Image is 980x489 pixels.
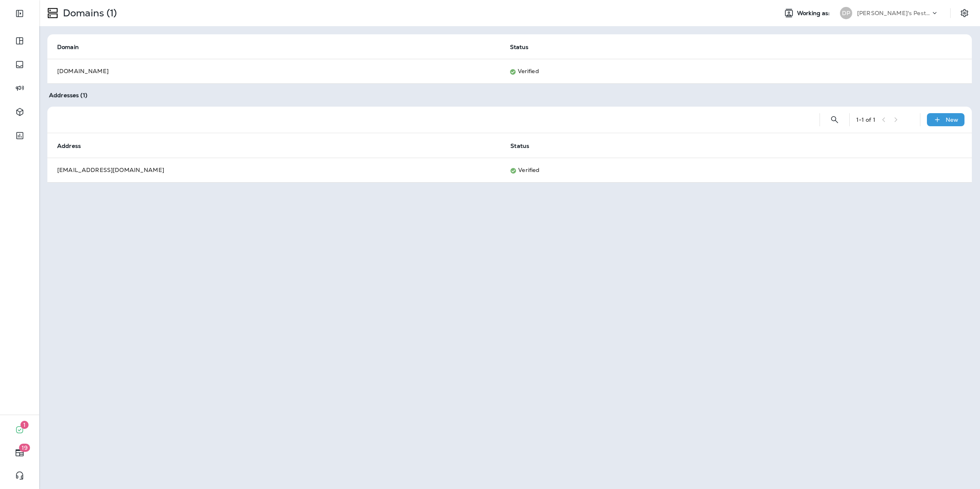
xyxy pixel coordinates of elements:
span: Addresses (1) [49,92,87,99]
button: Expand Sidebar [8,5,31,22]
p: [PERSON_NAME]'s Pest Control [857,10,931,16]
button: Settings [957,6,972,20]
p: New [946,116,958,123]
span: Status [510,143,529,150]
span: 19 [19,444,30,452]
td: Verified [500,59,952,83]
button: 19 [8,444,31,461]
span: Domain [57,43,89,51]
span: Working as: [797,10,832,17]
div: DP [840,7,852,19]
span: 1 [20,421,29,429]
td: [DOMAIN_NAME] [47,59,500,83]
span: Status [510,142,540,150]
button: 1 [8,422,31,438]
span: Address [57,142,91,150]
td: [EMAIL_ADDRESS][DOMAIN_NAME] [47,158,501,182]
span: Address [57,143,81,150]
div: 1 - 1 of 1 [856,116,875,123]
button: Search Addresses [826,112,843,128]
td: Verified [501,158,952,182]
span: Status [510,43,539,51]
span: Status [510,44,529,51]
span: Domain [57,44,79,51]
p: Domains (1) [60,7,117,19]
